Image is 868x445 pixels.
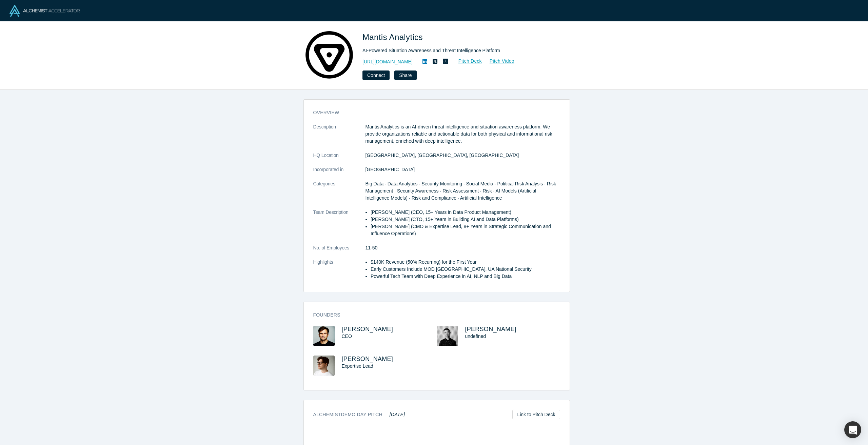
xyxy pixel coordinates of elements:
[371,273,560,280] li: Powerful Tech Team with Deep Experience in AI, NLP and Big Data
[371,266,560,273] li: Early Customers Include MOD [GEOGRAPHIC_DATA], UA National Security
[371,216,560,223] li: [PERSON_NAME] (CTO, 15+ Years in Building AI and Data Platforms)
[313,311,551,319] h3: Founders
[465,333,486,339] span: undefined
[313,166,366,180] dt: Incorporated in
[313,109,551,116] h3: overview
[362,33,425,42] span: Mantis Analytics
[313,326,335,346] img: Maksym Tereshchenko's Profile Image
[366,123,560,145] p: Mantis Analytics is an AI-driven threat intelligence and situation awareness platform. We provide...
[342,326,393,332] a: [PERSON_NAME]
[451,57,482,65] a: Pitch Deck
[342,356,393,362] a: [PERSON_NAME]
[482,57,515,65] a: Pitch Video
[366,244,560,251] dd: 11-50
[313,244,366,259] dt: No. of Employees
[390,412,405,417] em: [DATE]
[371,209,560,216] li: [PERSON_NAME] (CEO, 15+ Years in Data Product Management)
[313,259,366,287] dt: Highlights
[366,152,560,159] dd: [GEOGRAPHIC_DATA], [GEOGRAPHIC_DATA], [GEOGRAPHIC_DATA]
[362,70,390,80] button: Connect
[313,180,366,209] dt: Categories
[362,58,413,65] a: [URL][DOMAIN_NAME]
[366,166,560,173] dd: [GEOGRAPHIC_DATA]
[313,152,366,166] dt: HQ Location
[313,123,366,152] dt: Description
[313,356,335,376] img: Anton Tarasyuk's Profile Image
[394,70,416,80] button: Share
[512,410,560,419] a: Link to Pitch Deck
[313,209,366,244] dt: Team Description
[371,223,560,237] li: [PERSON_NAME] (CMO & Expertise Lead, 8+ Years in Strategic Communication and Influence Operations)
[313,411,405,418] h3: Alchemist Demo Day Pitch
[437,326,458,346] img: Ostap Vykhopen's Profile Image
[342,333,352,339] span: CEO
[9,5,80,17] img: Alchemist Logo
[305,31,353,79] img: Mantis Analytics's Logo
[465,326,517,332] a: [PERSON_NAME]
[371,259,560,266] li: $140K Revenue (50% Recurring) for the First Year
[362,47,552,54] div: AI-Powered Situation Awareness and Threat Intelligence Platform
[366,181,556,201] span: Big Data · Data Analytics · Security Monitoring · Social Media · Political Risk Analysis · Risk M...
[342,363,373,369] span: Expertise Lead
